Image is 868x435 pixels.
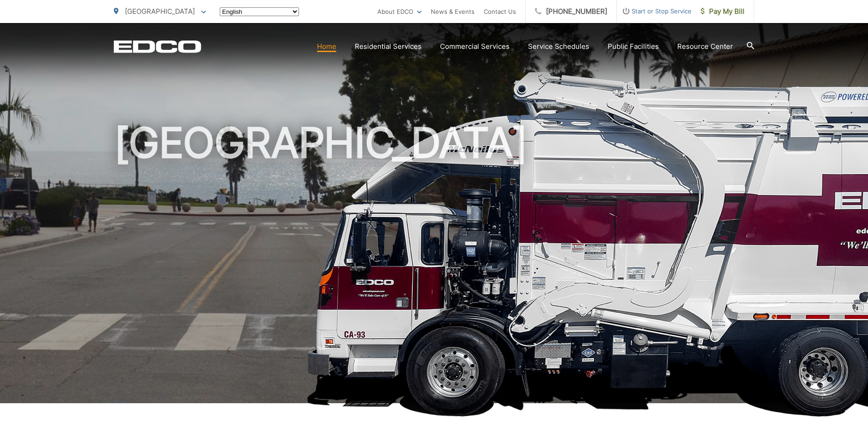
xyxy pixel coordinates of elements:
[440,41,510,52] a: Commercial Services
[431,6,475,17] a: News & Events
[114,40,201,53] a: EDCD logo. Return to the homepage.
[528,41,589,52] a: Service Schedules
[114,120,754,411] h1: [GEOGRAPHIC_DATA]
[125,7,195,16] span: [GEOGRAPHIC_DATA]
[701,6,745,17] span: Pay My Bill
[317,41,336,52] a: Home
[377,6,422,17] a: About EDCO
[608,41,659,52] a: Public Facilities
[677,41,733,52] a: Resource Center
[355,41,422,52] a: Residential Services
[220,7,299,16] select: Select a language
[484,6,516,17] a: Contact Us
